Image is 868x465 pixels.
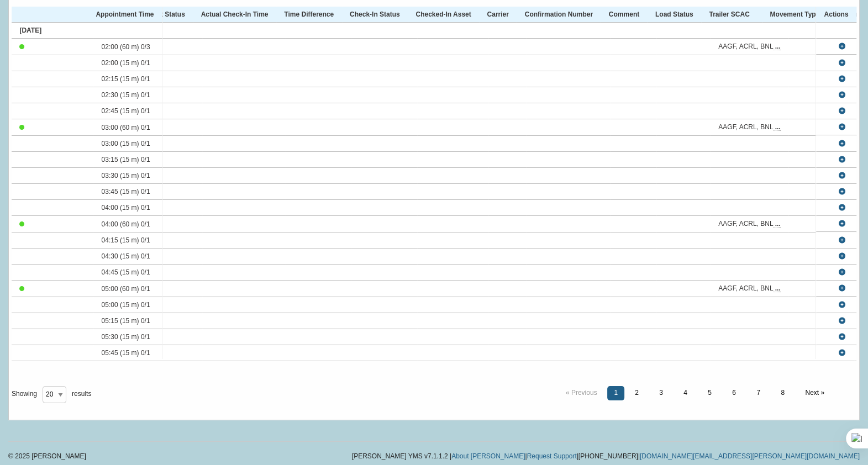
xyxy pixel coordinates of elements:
[93,265,173,281] td: 04:45 (15 m) 0/1
[578,452,638,460] span: [PHONE_NUMBER]
[193,7,276,23] th: Actual Check-In Time
[653,386,670,400] a: 3
[839,188,845,195] a: Make Appointment
[93,345,173,361] td: 05:45 (15 m) 0/1
[839,253,845,260] a: Make Appointment
[12,389,37,399] p: Showing
[839,237,845,244] a: Make Appointment
[839,60,845,66] a: Make Appointment
[839,350,845,356] a: Make Appointment
[93,71,173,87] td: 02:15 (15 m) 0/1
[93,200,173,216] td: 04:00 (15 m) 0/1
[839,172,845,179] a: Make Appointment
[93,216,173,232] td: 04:00 (60 m) 0/1
[93,329,173,345] td: 05:30 (15 m) 0/1
[839,204,845,211] a: Make Appointment
[93,249,173,265] td: 04:30 (15 m) 0/1
[88,7,162,23] th: Appointment Time
[601,7,647,23] th: Comment
[750,386,767,400] a: 7
[566,389,597,397] span: « Previous
[839,43,845,50] a: Make Appointment
[839,334,845,340] a: Make Appointment
[839,302,845,308] a: Make Appointment
[93,119,173,136] td: 03:00 (60 m) 0/1
[479,7,517,23] th: Carrier
[839,124,845,130] a: Make Appointment
[718,220,780,228] span: AAGF, ACRL, BNL
[451,452,525,460] a: About [PERSON_NAME]
[19,27,41,34] b: [DATE]
[93,184,173,200] td: 03:45 (15 m) 0/1
[701,7,762,23] th: Trailer SCAC
[276,7,342,23] th: Time Difference
[701,386,718,400] a: 5
[816,7,856,23] th: Actions
[342,7,408,23] th: Check-In Status
[839,285,845,292] a: Make Appointment
[839,156,845,163] a: Make Appointment
[798,386,834,400] a: Next »
[762,7,828,23] th: Movement Type
[93,39,173,55] td: 02:00 (60 m) 0/3
[93,232,173,249] td: 04:15 (15 m) 0/1
[72,389,91,399] p: results
[774,220,781,228] span: ...
[774,285,781,292] span: ...
[839,140,845,147] a: Make Appointment
[93,297,173,313] td: 05:00 (15 m) 0/1
[839,220,845,227] a: Make Appointment
[725,386,743,400] a: 6
[93,55,173,71] td: 02:00 (15 m) 0/1
[614,389,618,397] span: 1
[93,313,173,329] td: 05:15 (15 m) 0/1
[839,76,845,82] a: Make Appointment
[93,152,173,168] td: 03:15 (15 m) 0/1
[93,103,173,119] td: 02:45 (15 m) 0/1
[774,386,791,400] a: 8
[647,7,701,23] th: Load Status
[93,136,173,152] td: 03:00 (15 m) 0/1
[774,124,781,131] span: ...
[718,284,780,292] span: AAGF, ACRL, BNL
[93,87,173,103] td: 02:30 (15 m) 0/1
[352,453,860,459] div: [PERSON_NAME] YMS v7.1.1.2 | | | |
[93,281,173,297] td: 05:00 (60 m) 0/1
[408,7,479,23] th: Checked-In Asset
[718,43,780,50] span: AAGF, ACRL, BNL
[8,453,221,459] div: © 2025 [PERSON_NAME]
[527,452,577,460] a: Request Support
[93,168,173,184] td: 03:30 (15 m) 0/1
[718,123,780,131] span: AAGF, ACRL, BNL
[839,318,845,324] a: Make Appointment
[839,92,845,98] a: Make Appointment
[774,43,781,50] span: ...
[839,269,845,276] a: Make Appointment
[628,386,645,400] a: 2
[640,452,860,460] a: [DOMAIN_NAME][EMAIL_ADDRESS][PERSON_NAME][DOMAIN_NAME]
[677,386,694,400] a: 4
[839,108,845,114] a: Make Appointment
[517,7,601,23] th: Confirmation Number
